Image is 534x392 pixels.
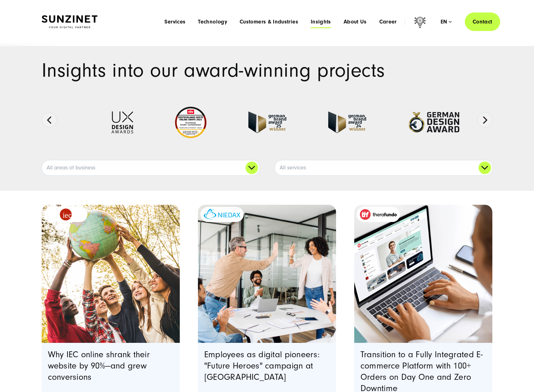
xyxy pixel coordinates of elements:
[175,107,206,138] img: Deutschlands beste Online Shops 2023 - boesner - Kunde - SUNZINET
[360,209,397,220] img: therafundo_10-2024_logo_2c
[311,19,331,25] a: Insights
[42,205,180,343] img: a group of five diverse young people standing outdoors, holding a globe together. They are all sm...
[441,19,452,25] div: en
[60,209,72,220] img: logo_IEC
[478,112,493,127] button: Next
[42,61,493,80] h1: Insights into our award-winning projects
[379,19,397,25] a: Career
[344,19,367,25] a: About Us
[198,19,227,25] a: Technology
[111,111,133,133] img: UX-Design-Awards - fullservice digital agentur SUNZINET
[42,205,180,343] a: Featured image: a group of five diverse young people standing outdoors, holding a globe together....
[164,19,185,25] a: Services
[328,111,366,133] img: German-Brand-Award - fullservice digital agentur SUNZINET
[198,205,336,343] a: Featured image: a group of colleagues in a modern office environment celebrating a success. One m...
[42,15,97,28] img: SUNZINET Full Service Digital Agentur
[248,111,286,133] img: German Brand Award winner 2025 - Full Service Digital Agentur SUNZINET
[204,209,241,220] img: niedax-logo
[48,350,150,382] a: Why IEC online shrank their website by 90%—and grew conversions
[408,111,460,133] img: German-Design-Award - fullservice digital agentur SUNZINET
[42,112,57,127] button: Previous
[204,350,319,382] a: Employees as digital pioneers: "Future Heroes" campaign at [GEOGRAPHIC_DATA]
[42,160,259,175] a: All areas of business
[275,160,492,175] a: All services
[354,205,493,343] a: Featured image: - Read full post: therafundo – A Seamless Transition to a Fully Integrated E-comm...
[240,19,298,25] a: Customers & Industries
[465,13,500,31] a: Contact
[198,205,336,343] img: a group of colleagues in a modern office environment celebrating a success. One man is giving a h...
